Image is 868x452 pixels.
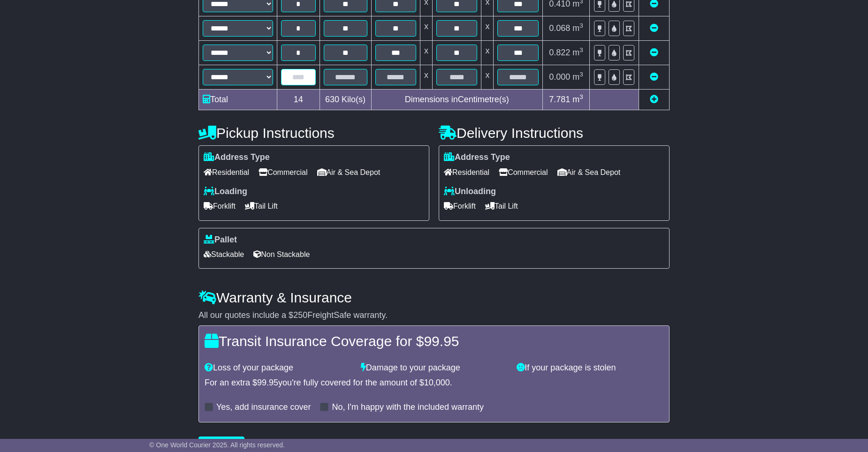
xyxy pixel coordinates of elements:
span: Tail Lift [245,199,278,213]
sup: 3 [579,71,583,78]
label: Unloading [444,187,496,197]
td: x [481,41,494,65]
td: x [420,65,433,90]
span: Forklift [204,199,236,213]
span: 630 [325,95,339,104]
a: Add new item [650,95,658,104]
span: Stackable [204,247,244,262]
td: Dimensions in Centimetre(s) [371,90,542,110]
span: Commercial [499,165,548,180]
a: Remove this item [650,48,658,57]
div: Loss of your package [200,363,356,373]
span: 0.068 [549,23,570,33]
span: 99.95 [257,378,278,387]
div: Damage to your package [356,363,512,373]
span: Forklift [444,199,476,213]
td: 14 [277,90,320,110]
label: Address Type [444,152,510,163]
td: x [481,16,494,41]
span: 10,000 [424,378,450,387]
a: Remove this item [650,72,658,82]
span: m [572,95,583,104]
div: For an extra $ you're fully covered for the amount of $ . [205,378,663,388]
div: All our quotes include a $ FreightSafe warranty. [198,310,670,321]
td: x [420,16,433,41]
span: m [572,48,583,57]
span: Residential [204,165,249,180]
label: No, I'm happy with the included warranty [332,402,484,413]
sup: 3 [579,93,583,100]
span: Air & Sea Depot [317,165,381,180]
span: 7.781 [549,95,570,104]
a: Remove this item [650,23,658,33]
span: Tail Lift [485,199,518,213]
span: 250 [293,310,307,320]
label: Loading [204,187,247,197]
span: m [572,23,583,33]
span: Non Stackable [253,247,310,262]
div: If your package is stolen [512,363,668,373]
span: Commercial [259,165,307,180]
span: Residential [444,165,489,180]
td: x [481,65,494,90]
h4: Warranty & Insurance [198,290,670,305]
label: Address Type [204,152,270,163]
td: Kilo(s) [320,90,371,110]
h4: Delivery Instructions [439,125,670,141]
span: m [572,72,583,82]
h4: Transit Insurance Coverage for $ [205,333,663,349]
label: Yes, add insurance cover [216,402,311,413]
label: Pallet [204,235,237,245]
sup: 3 [579,22,583,29]
span: Air & Sea Depot [557,165,621,180]
span: © One World Courier 2025. All rights reserved. [149,441,285,449]
td: Total [199,90,277,110]
td: x [420,41,433,65]
span: 99.95 [424,333,459,349]
span: 0.822 [549,48,570,57]
span: 0.000 [549,72,570,82]
sup: 3 [579,46,583,53]
h4: Pickup Instructions [198,125,429,141]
